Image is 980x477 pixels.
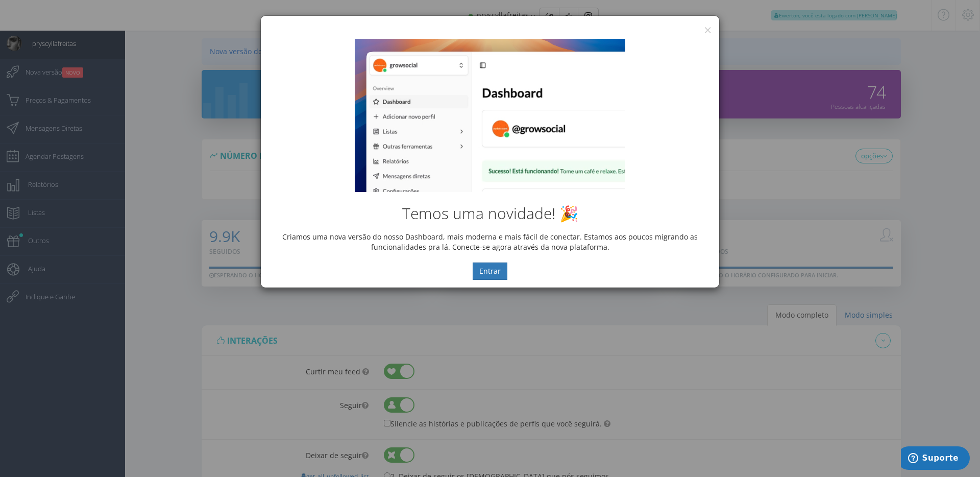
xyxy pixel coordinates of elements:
button: Entrar [473,263,507,280]
h2: Temos uma novidade! 🎉 [268,205,712,222]
p: Criamos uma nova versão do nosso Dashboard, mais moderna e mais fácil de conectar. Estamos aos po... [268,232,712,252]
iframe: Abre um widget para que você possa encontrar mais informações [901,446,970,472]
button: × [704,23,712,37]
img: New Dashboard [355,39,625,192]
